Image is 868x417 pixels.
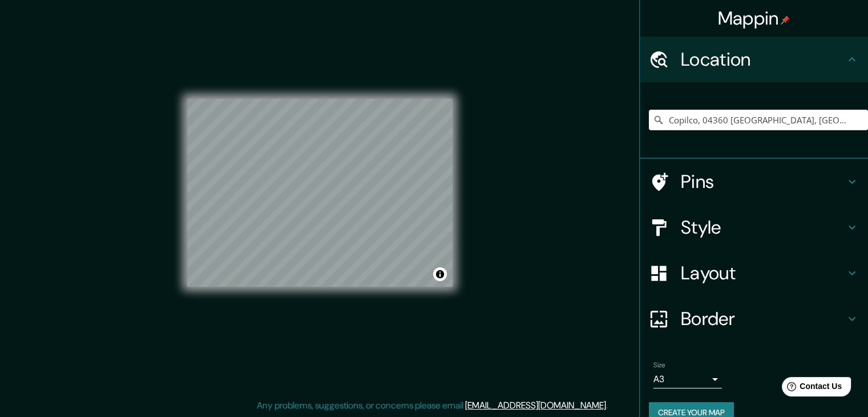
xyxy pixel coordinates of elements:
[640,205,868,250] div: Style
[640,296,868,342] div: Border
[465,399,606,411] a: [EMAIL_ADDRESS][DOMAIN_NAME]
[781,15,790,25] img: pin-icon.png
[640,37,868,82] div: Location
[257,399,608,412] p: Any problems, suggestions, or concerns please email .
[433,267,447,281] button: Toggle attribution
[653,370,722,388] div: A3
[718,7,790,30] h4: Mappin
[681,48,845,71] h4: Location
[187,99,453,287] canvas: Map
[681,216,845,239] h4: Style
[640,250,868,296] div: Layout
[649,110,868,130] input: Pick your city or area
[766,372,855,404] iframe: Help widget launcher
[608,399,609,412] div: .
[653,360,665,370] label: Size
[640,159,868,205] div: Pins
[681,170,845,193] h4: Pins
[681,262,845,284] h4: Layout
[681,307,845,330] h4: Border
[609,399,612,412] div: .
